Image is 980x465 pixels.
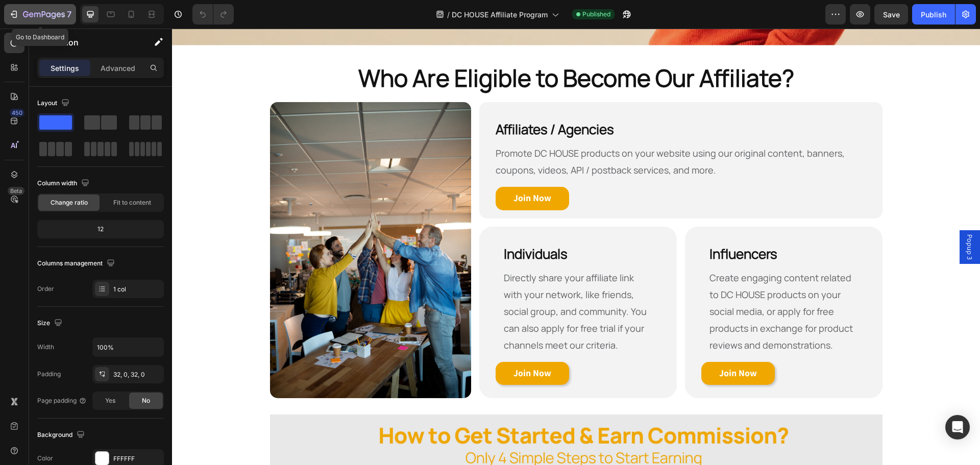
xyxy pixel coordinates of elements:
strong: Affiliates / Agencies [324,91,442,110]
span: / [447,9,450,20]
span: Promote DC HOUSE products on your website using our original content, banners, coupons, videos, A... [324,118,673,148]
a: Join Now [324,158,397,182]
div: 32, 0, 32, 0 [113,370,161,379]
strong: Influencers [537,216,605,234]
div: Color [37,454,53,463]
p: 7 [67,8,71,20]
span: Yes [105,396,115,405]
p: Advanced [101,63,135,74]
button: 7 [4,4,76,25]
span: Save [883,10,900,19]
div: Padding [37,370,61,379]
span: Popup 3 [793,206,803,231]
div: 12 [39,222,162,236]
span: Change ratio [51,198,88,207]
div: Background [37,428,87,442]
div: 1 col [113,285,161,294]
div: Order [37,284,54,293]
div: Size [37,316,64,330]
div: Width [37,342,54,352]
div: Page padding [37,396,87,405]
iframe: Design area [172,29,980,465]
p: Section [50,36,133,48]
strong: Join Now [341,338,379,350]
strong: Join Now [547,338,585,350]
span: DC HOUSE Affiliate Program [452,9,548,20]
div: Open Intercom Messenger [945,415,970,439]
button: Publish [912,4,955,25]
span: Create engaging content related to DC HOUSE products on your social media, or apply for free prod... [537,243,681,323]
span: No [142,396,150,405]
span: Published [582,10,610,19]
div: Publish [921,9,946,20]
div: Column width [37,177,91,190]
a: Join Now [324,333,397,357]
strong: Join Now [341,163,379,175]
button: Save [874,4,908,25]
img: DC HOUSE Affiliate Program | Earn 5% Commission [98,74,300,370]
div: 450 [10,109,24,117]
span: Fit to content [113,198,151,207]
input: Auto [93,338,163,356]
div: Columns management [37,257,117,271]
a: Join Now [529,333,603,357]
div: FFFFFF [113,454,161,463]
div: Beta [8,187,24,195]
p: Settings [51,63,79,74]
div: Layout [37,96,71,110]
div: Undo/Redo [192,4,234,25]
span: Who Are Eligible to Become Our Affiliate? [186,33,622,65]
strong: Individuals [332,216,396,234]
span: Directly share your affiliate link with your network, like friends, social group, and community. ... [332,243,475,323]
